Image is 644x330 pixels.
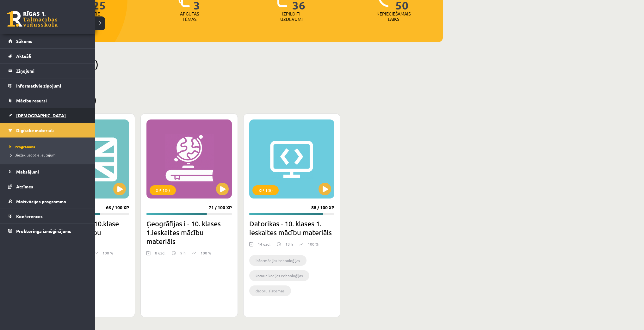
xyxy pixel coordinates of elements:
[7,11,58,27] a: Rīgas 1. Tālmācības vidusskola
[8,34,87,48] a: Sākums
[8,64,87,78] a: Ziņojumi
[8,144,35,149] span: Programma
[8,179,87,194] a: Atzīmes
[102,250,113,256] p: 100 %
[285,241,293,247] p: 18 h
[16,64,87,78] legend: Ziņojumi
[16,213,43,219] span: Konferences
[8,194,87,209] a: Motivācijas programma
[249,285,291,296] li: datoru sistēmas
[16,184,33,189] span: Atzīmes
[16,164,87,179] legend: Maksājumi
[16,113,66,118] span: [DEMOGRAPHIC_DATA]
[8,164,87,179] a: Maksājumi
[8,224,87,238] a: Proktoringa izmēģinājums
[8,49,87,63] a: Aktuāli
[16,228,71,234] span: Proktoringa izmēģinājums
[249,270,309,281] li: komunikācijas tehnoloģijas
[38,94,443,106] h2: Pabeigtie (3)
[16,127,54,133] span: Digitālie materiāli
[279,11,304,22] p: Izpildīti uzdevumi
[252,185,279,195] div: XP 100
[150,185,176,195] div: XP 100
[8,152,56,157] span: Biežāk uzdotie jautājumi
[177,11,202,22] p: Apgūtās tēmas
[8,78,87,93] a: Informatīvie ziņojumi
[258,241,270,251] div: 14 uzd.
[155,250,165,260] div: 8 uzd.
[8,93,87,108] a: Mācību resursi
[8,209,87,223] a: Konferences
[16,53,31,59] span: Aktuāli
[8,108,87,123] a: [DEMOGRAPHIC_DATA]
[8,144,89,150] a: Programma
[8,152,89,158] a: Biežāk uzdotie jautājumi
[38,58,443,70] h2: Pieejamie (0)
[16,38,32,44] span: Sākums
[249,255,307,266] li: informācijas tehnoloģijas
[16,98,47,103] span: Mācību resursi
[16,199,66,204] span: Motivācijas programma
[146,219,232,246] h2: Ģeogrāfijas i - 10. klases 1.ieskaites mācību materiāls
[308,241,319,247] p: 100 %
[180,250,186,256] p: 9 h
[16,78,87,93] legend: Informatīvie ziņojumi
[8,123,87,137] a: Digitālie materiāli
[249,219,334,237] h2: Datorikas - 10. klases 1. ieskaites mācību materiāls
[376,11,411,22] p: Nepieciešamais laiks
[201,250,211,256] p: 100 %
